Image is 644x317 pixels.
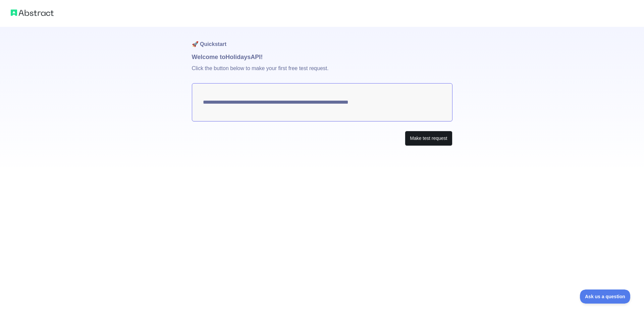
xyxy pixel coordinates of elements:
button: Make test request [405,131,452,146]
img: Abstract logo [11,8,54,17]
iframe: Toggle Customer Support [580,289,631,304]
h1: Welcome to Holidays API! [192,52,452,62]
h1: 🚀 Quickstart [192,27,452,52]
p: Click the button below to make your first free test request. [192,62,452,83]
